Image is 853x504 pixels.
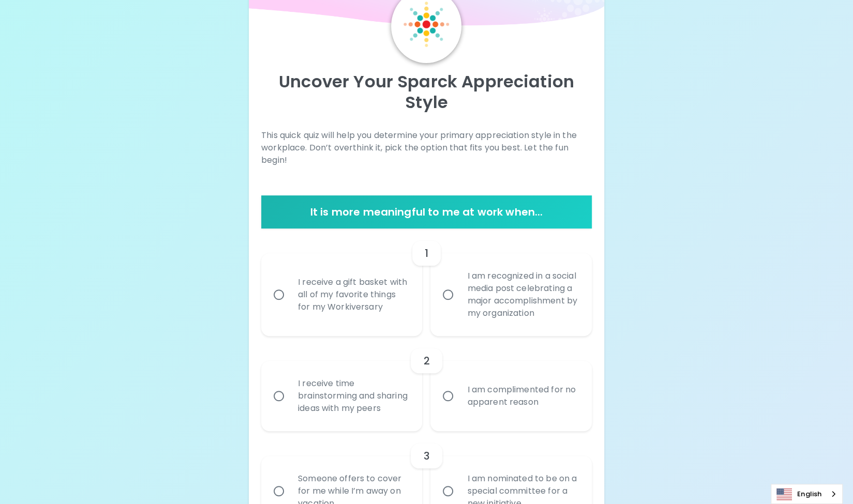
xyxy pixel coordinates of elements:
h6: 2 [423,353,429,369]
div: choice-group-check [261,228,592,336]
h6: 1 [425,245,428,262]
div: I am complimented for no apparent reason [459,371,586,421]
p: This quick quiz will help you determine your primary appreciation style in the workplace. Don’t o... [261,129,592,166]
div: I receive a gift basket with all of my favorite things for my Workiversary [290,264,417,326]
img: Sparck Logo [403,2,449,47]
p: Uncover Your Sparck Appreciation Style [261,71,592,113]
div: I am recognized in a social media post celebrating a major accomplishment by my organization [459,257,586,332]
aside: Language selected: English [771,484,843,504]
h6: 3 [423,448,429,464]
div: choice-group-check [261,336,592,431]
a: English [771,484,842,503]
h6: It is more meaningful to me at work when... [265,204,588,220]
div: Language [771,484,843,504]
div: I receive time brainstorming and sharing ideas with my peers [290,365,417,427]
